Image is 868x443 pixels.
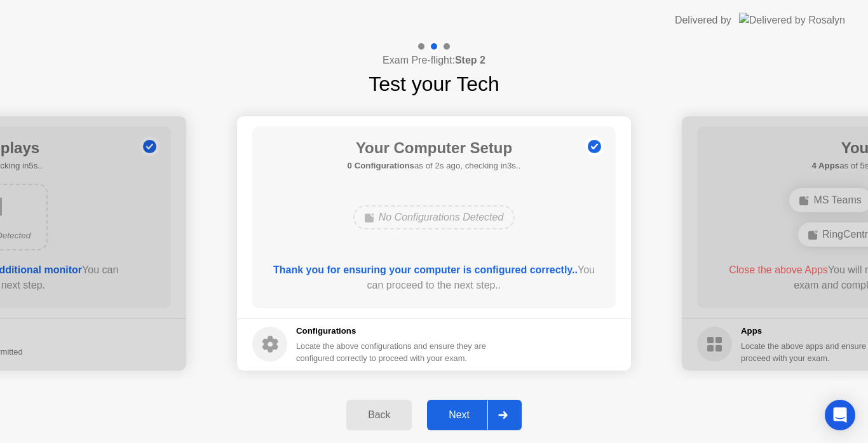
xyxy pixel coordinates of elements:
div: You can proceed to the next step.. [271,262,598,293]
b: Step 2 [455,55,485,65]
h5: as of 2s ago, checking in3s.. [348,160,521,172]
div: Back [350,409,408,421]
h1: Test your Tech [369,69,499,99]
div: Open Intercom Messenger [825,400,855,430]
h5: Configurations [296,325,489,337]
button: Back [346,400,412,430]
h1: Your Computer Setup [348,137,521,160]
button: Next [427,400,522,430]
div: Next [431,409,487,421]
img: Delivered by Rosalyn [739,13,845,27]
b: Thank you for ensuring your computer is configured correctly.. [273,264,578,275]
div: Locate the above configurations and ensure they are configured correctly to proceed with your exam. [296,340,489,364]
div: No Configurations Detected [353,205,515,229]
div: Delivered by [675,13,731,28]
h4: Exam Pre-flight: [383,53,485,68]
b: 0 Configurations [348,161,414,170]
